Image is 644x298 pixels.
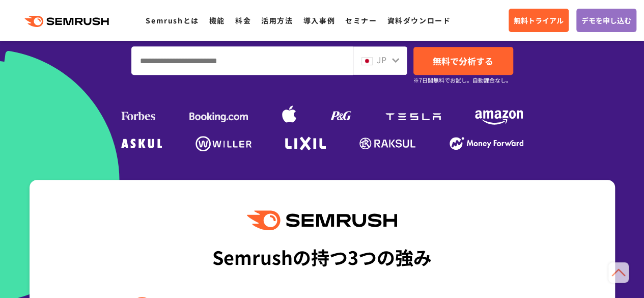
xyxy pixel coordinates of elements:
[433,55,493,67] span: 無料で分析する
[514,15,564,26] span: 無料トライアル
[146,15,199,25] a: Semrushとは
[247,210,397,230] img: Semrush
[303,15,335,25] a: 導入事例
[132,47,352,74] input: ドメイン、キーワードまたはURLを入力してください
[576,9,636,32] a: デモを申し込む
[212,238,432,276] div: Semrushの持つ3つの強み
[377,53,386,66] span: JP
[345,15,377,25] a: セミナー
[261,15,293,25] a: 活用方法
[509,9,569,32] a: 無料トライアル
[209,15,225,25] a: 機能
[413,47,513,75] a: 無料で分析する
[413,75,512,85] small: ※7日間無料でお試し。自動課金なし。
[581,15,631,26] span: デモを申し込む
[387,15,451,25] a: 資料ダウンロード
[235,15,251,25] a: 料金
